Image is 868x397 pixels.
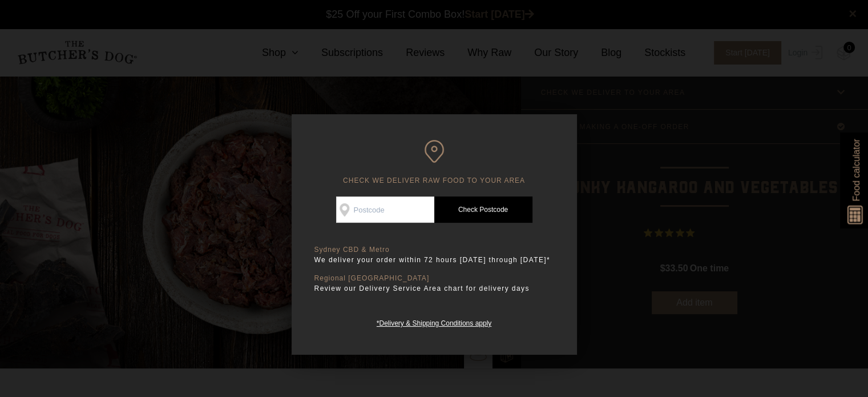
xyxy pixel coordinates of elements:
p: Regional [GEOGRAPHIC_DATA] [314,274,554,283]
p: Sydney CBD & Metro [314,246,554,254]
a: Check Postcode [434,197,532,223]
h6: CHECK WE DELIVER RAW FOOD TO YOUR AREA [314,140,554,185]
span: Food calculator [849,139,863,201]
p: We deliver your order within 72 hours [DATE] through [DATE]* [314,254,554,266]
p: Review our Delivery Service Area chart for delivery days [314,283,554,294]
a: *Delivery & Shipping Conditions apply [377,316,491,327]
input: Postcode [336,197,434,223]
